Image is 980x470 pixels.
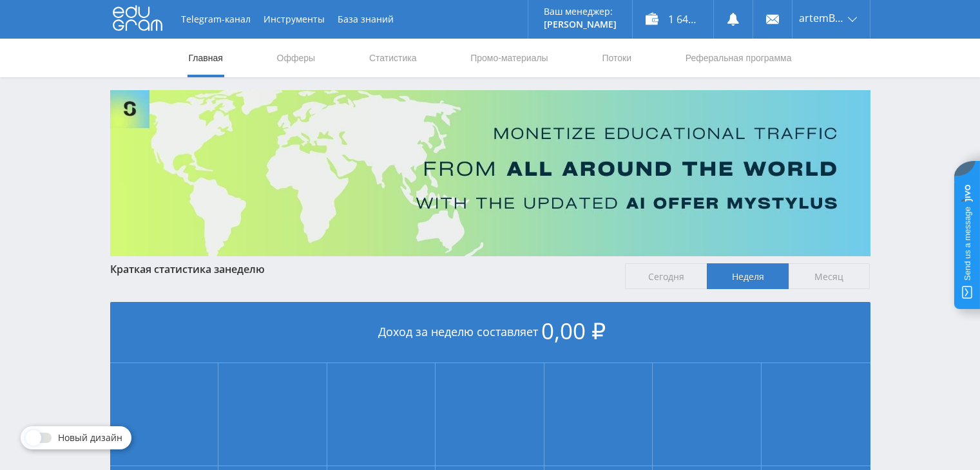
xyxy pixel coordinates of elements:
span: Месяц [789,263,870,289]
p: Ваш менеджер: [544,6,617,17]
div: Краткая статистика за [110,263,613,275]
a: Офферы [276,39,317,77]
span: неделю [225,262,265,276]
a: Статистика [368,39,418,77]
a: Главная [187,39,224,77]
p: [PERSON_NAME] [544,19,617,30]
span: Сегодня [625,263,707,289]
span: 0,00 ₽ [541,315,606,346]
span: artemBb92 [799,13,844,23]
a: Реферальная программа [684,39,793,77]
div: Доход за неделю составляет [110,302,870,363]
span: Новый дизайн [58,433,122,443]
a: Потоки [600,39,633,77]
span: Неделя [707,263,789,289]
a: Промо-материалы [469,39,549,77]
img: Banner [110,90,870,256]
